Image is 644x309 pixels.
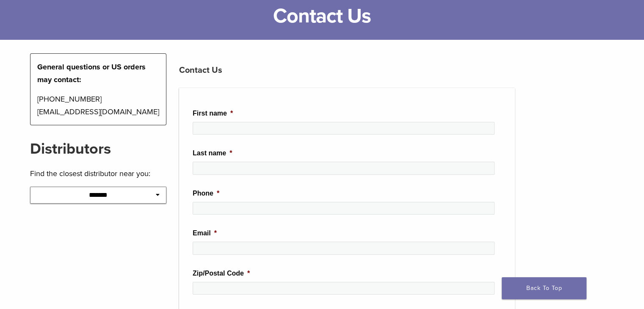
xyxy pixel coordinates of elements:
h3: Contact Us [179,60,515,80]
p: [PHONE_NUMBER] [EMAIL_ADDRESS][DOMAIN_NAME] [37,93,160,118]
label: Last name [193,149,232,158]
p: Find the closest distributor near you: [30,167,167,180]
label: Zip/Postal Code [193,269,250,278]
h2: Distributors [30,139,167,159]
label: First name [193,109,233,118]
a: Back To Top [502,277,586,299]
strong: General questions or US orders may contact: [37,62,146,84]
label: Phone [193,189,219,198]
label: Email [193,229,217,238]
